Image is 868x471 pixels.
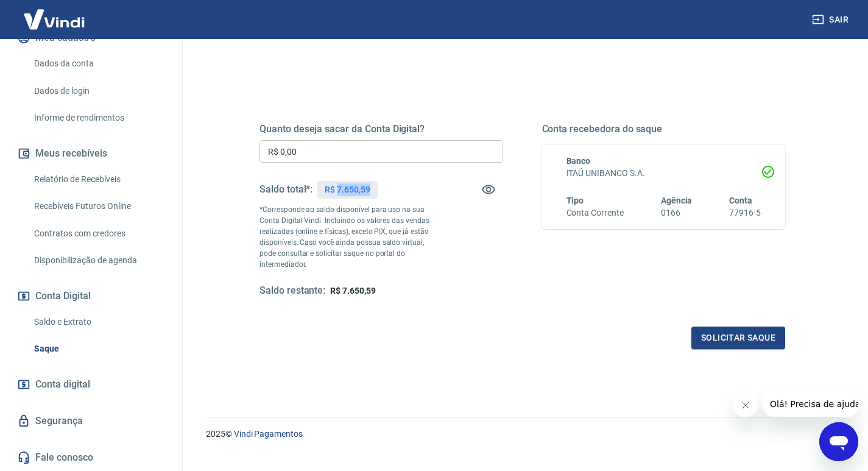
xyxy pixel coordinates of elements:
span: Tipo [566,196,584,205]
span: Agência [661,196,693,205]
a: Segurança [15,408,168,434]
span: Olá! Precisa de ajuda? [7,9,102,18]
a: Contratos com credores [29,221,168,246]
img: Vindi [15,1,94,38]
iframe: Mensagem da empresa [763,391,858,417]
span: Conta digital [35,376,90,393]
button: Solicitar saque [691,327,785,349]
button: Sair [810,9,853,31]
span: Banco [566,156,591,166]
a: Disponibilização de agenda [29,248,168,273]
h6: ITAÚ UNIBANCO S.A. [566,167,761,180]
iframe: Botão para abrir a janela de mensagens [819,422,858,461]
a: Saque [29,336,168,361]
span: Conta [729,196,752,205]
a: Vindi Pagamentos [234,429,303,439]
h6: 77916-5 [729,207,761,219]
p: 2025 © [206,428,839,441]
h6: Conta Corrente [566,207,624,219]
a: Dados de login [29,79,168,104]
h6: 0166 [661,207,693,219]
h5: Quanto deseja sacar da Conta Digital? [259,123,503,135]
p: R$ 7.650,59 [325,183,370,196]
iframe: Fechar mensagem [733,393,758,417]
h5: Conta recebedora do saque [542,123,786,135]
p: *Corresponde ao saldo disponível para uso na sua Conta Digital Vindi. Incluindo os valores das ve... [259,204,442,270]
a: Relatório de Recebíveis [29,167,168,192]
h5: Saldo restante: [259,285,325,297]
a: Recebíveis Futuros Online [29,194,168,219]
h5: Saldo total*: [259,183,312,196]
span: R$ 7.650,59 [330,286,375,296]
a: Conta digital [15,371,168,398]
a: Saldo e Extrato [29,310,168,335]
button: Conta Digital [15,283,168,310]
a: Informe de rendimentos [29,105,168,130]
button: Meus recebíveis [15,140,168,167]
a: Fale conosco [15,444,168,471]
a: Dados da conta [29,51,168,76]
